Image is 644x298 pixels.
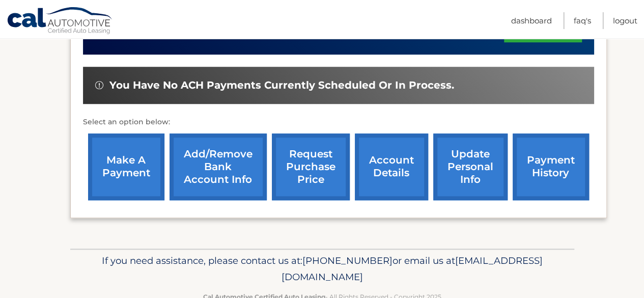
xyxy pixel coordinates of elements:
[302,255,393,266] span: [PHONE_NUMBER]
[355,133,428,200] a: account details
[272,133,350,200] a: request purchase price
[574,12,591,29] a: FAQ's
[513,133,589,200] a: payment history
[83,116,594,128] p: Select an option below:
[613,12,637,29] a: Logout
[109,79,454,92] span: You have no ACH payments currently scheduled or in process.
[433,133,508,200] a: update personal info
[511,12,552,29] a: Dashboard
[170,133,267,200] a: Add/Remove bank account info
[7,7,114,36] a: Cal Automotive
[95,81,103,89] img: alert-white.svg
[88,133,164,200] a: make a payment
[77,253,568,285] p: If you need assistance, please contact us at: or email us at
